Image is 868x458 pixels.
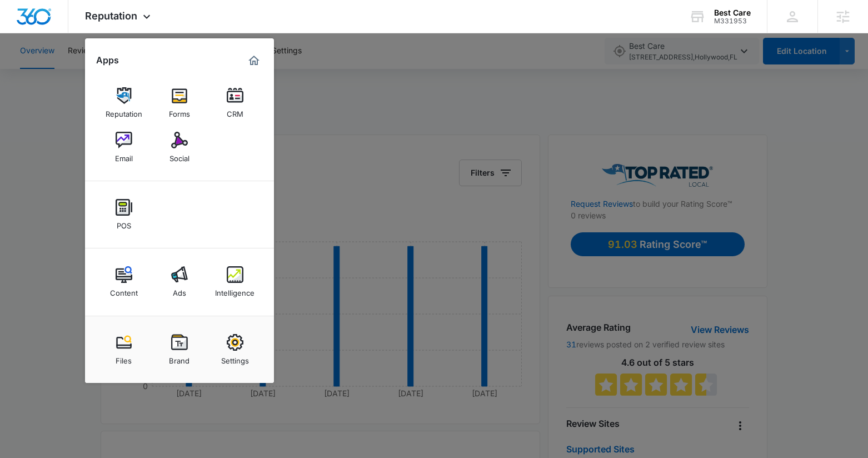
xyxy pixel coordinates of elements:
[214,261,256,303] a: Intelligence
[214,328,256,371] a: Settings
[110,283,138,297] div: Content
[103,193,145,236] a: POS
[103,126,145,168] a: Email
[117,216,131,230] div: POS
[169,148,189,163] div: Social
[103,261,145,303] a: Content
[158,82,201,124] a: Forms
[106,104,142,118] div: Reputation
[158,126,201,168] a: Social
[103,82,145,124] a: Reputation
[173,283,186,297] div: Ads
[169,104,190,118] div: Forms
[214,82,256,124] a: CRM
[115,148,133,163] div: Email
[169,351,189,365] div: Brand
[221,351,249,365] div: Settings
[215,283,255,297] div: Intelligence
[85,10,137,22] span: Reputation
[158,328,201,371] a: Brand
[116,351,132,365] div: Files
[103,328,145,371] a: Files
[96,55,119,66] h2: Apps
[227,104,243,118] div: CRM
[714,8,751,17] div: account name
[714,17,751,25] div: account id
[245,52,263,69] a: Marketing 360® Dashboard
[158,261,201,303] a: Ads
